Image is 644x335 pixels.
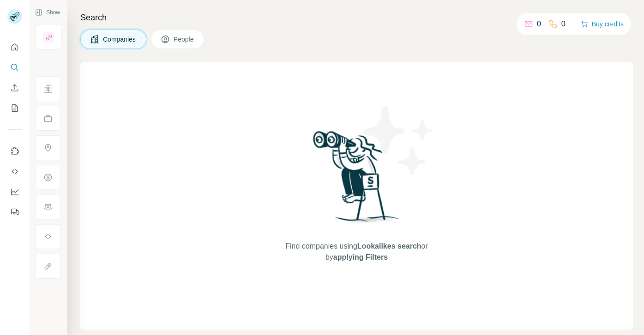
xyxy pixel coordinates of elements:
p: 0 [561,18,566,30]
button: Use Surfe on LinkedIn [7,143,22,159]
span: People [174,35,195,44]
img: Surfe Illustration - Woman searching with binoculars [309,128,405,231]
img: Surfe Illustration - Stars [357,99,440,182]
span: applying Filters [333,253,388,261]
button: Dashboard [7,183,22,200]
button: Buy credits [581,18,624,30]
button: Quick start [7,39,22,55]
button: My lists [7,100,22,116]
h4: Search [80,11,633,24]
button: Enrich CSV [7,79,22,96]
span: Companies [103,35,137,44]
button: Use Surfe API [7,163,22,180]
span: Find companies using or by [283,241,430,263]
p: 0 [537,18,541,30]
span: Lookalikes search [357,242,421,250]
button: Show [29,6,66,19]
button: Feedback [7,204,22,220]
button: Search [7,59,22,76]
